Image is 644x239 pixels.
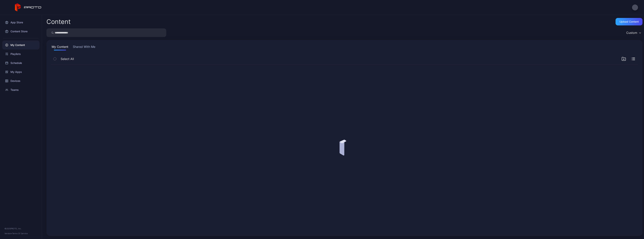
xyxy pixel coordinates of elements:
div: © 2025 PROTO, Inc. [4,227,37,230]
a: Playlists [2,50,40,58]
button: My Content [51,44,69,50]
button: Shared With Me [72,44,96,50]
button: Upload Content [616,18,643,25]
span: Version • [4,232,12,235]
span: Select All [61,57,74,61]
a: My Apps [2,67,40,76]
div: Custom [626,31,637,35]
a: Content Store [2,27,40,36]
a: Devices [2,76,40,85]
div: Content [46,18,71,25]
a: Teams [2,85,40,94]
a: My Content [2,41,40,50]
a: Schedule [2,58,40,67]
a: Terms Of Service [12,232,28,235]
div: Upload Content [619,20,639,23]
button: Custom [624,28,643,37]
a: App Store [2,18,40,27]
